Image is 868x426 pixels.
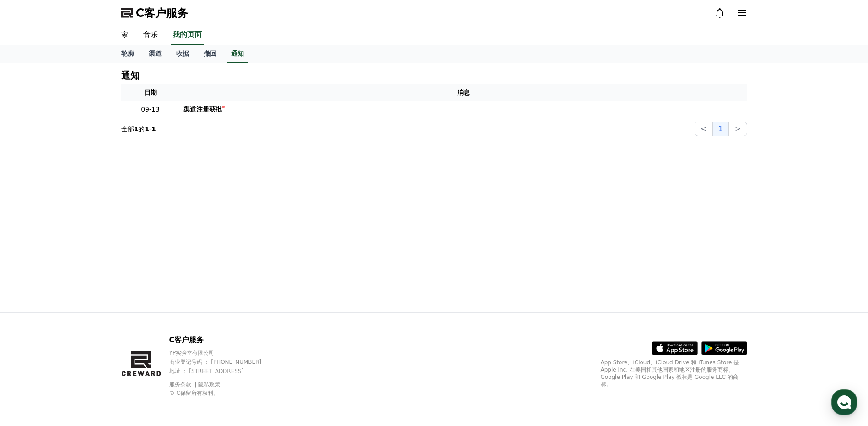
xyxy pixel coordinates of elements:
[169,45,196,63] a: 收据
[231,50,244,57] font: 通知
[457,89,470,96] font: 消息
[169,389,279,397] p: © C保留所有权利。
[125,105,176,114] p: 09-13
[169,381,198,388] a: 服务条款
[141,45,169,63] a: 渠道
[136,26,165,45] a: 音乐
[729,122,747,136] button: >
[114,45,141,63] a: 轮廓
[169,367,279,375] p: 地址 ： [STREET_ADDRESS]
[134,125,139,133] strong: 1
[171,26,204,45] a: 我的页面
[169,335,279,346] p: C客户服务
[169,358,279,366] p: 商业登记号码 ： [PHONE_NUMBER]
[121,124,156,133] p: 全部 的 -
[121,70,140,80] h4: 通知
[196,45,224,63] a: 撤回
[601,359,747,388] p: App Store、iCloud、iCloud Drive 和 iTunes Store 是 Apple Inc. 在美国和其他国家和地区注册的服务商标。Google Play 和 Google...
[198,381,220,388] a: 隐私政策
[151,125,156,133] strong: 1
[114,26,136,45] a: 家
[227,45,248,63] a: 通知
[183,106,222,113] font: 渠道注册获批
[144,89,157,96] font: 日期
[712,122,729,136] button: 1
[121,5,188,20] a: C客户服务
[204,50,216,57] font: 撤回
[149,50,162,57] font: 渠道
[145,125,149,133] strong: 1
[718,123,723,134] font: 1
[169,349,279,357] p: YP实验室有限公司
[176,50,189,57] font: 收据
[136,5,188,20] span: C客户服务
[695,122,712,136] button: <
[121,50,134,57] font: 轮廓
